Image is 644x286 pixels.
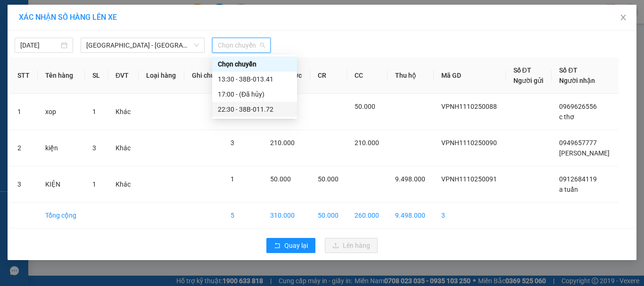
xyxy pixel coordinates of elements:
[92,180,96,188] span: 1
[38,166,85,203] td: KIỆN
[513,66,531,74] span: Số ĐT
[513,77,544,84] span: Người gửi
[85,57,108,94] th: SL
[218,74,291,84] div: 13:30 - 38B-013.41
[139,57,184,94] th: Loại hàng
[559,77,595,84] span: Người nhận
[559,139,597,147] span: 0949657777
[263,203,310,229] td: 310.000
[194,42,199,48] span: down
[231,175,234,183] span: 1
[212,57,297,72] div: Chọn chuyến
[231,139,234,147] span: 3
[388,57,434,94] th: Thu hộ
[108,94,139,130] td: Khác
[218,89,291,99] div: 17:00 - (Đã hủy)
[10,130,38,166] td: 2
[559,186,578,193] span: a tuấn
[318,175,339,183] span: 50.000
[559,149,610,157] span: [PERSON_NAME]
[559,175,597,183] span: 0912684119
[86,38,199,52] span: Hà Nội - Hà Tĩnh
[10,166,38,203] td: 3
[434,203,506,229] td: 3
[10,94,38,130] td: 1
[434,57,506,94] th: Mã GD
[619,14,627,21] span: close
[108,166,139,203] td: Khác
[559,113,574,121] span: c thơ
[347,57,388,94] th: CC
[19,13,117,22] span: XÁC NHẬN SỐ HÀNG LÊN XE
[388,203,434,229] td: 9.498.000
[559,103,597,110] span: 0969626556
[38,57,85,94] th: Tên hàng
[310,57,347,94] th: CR
[108,130,139,166] td: Khác
[38,203,85,229] td: Tổng cộng
[92,108,96,115] span: 1
[610,5,636,31] button: Close
[223,203,263,229] td: 5
[310,203,347,229] td: 50.000
[20,40,59,50] input: 11/10/2025
[441,175,497,183] span: VPNH1110250091
[347,203,388,229] td: 260.000
[10,57,38,94] th: STT
[38,130,85,166] td: kiện
[395,175,425,183] span: 9.498.000
[270,139,295,147] span: 210.000
[266,238,315,253] button: rollbackQuay lại
[218,38,265,52] span: Chọn chuyến
[284,240,308,251] span: Quay lại
[38,94,85,130] td: xop
[92,144,96,152] span: 3
[325,238,378,253] button: uploadLên hàng
[441,103,497,110] span: VPNH1110250088
[108,57,139,94] th: ĐVT
[270,175,291,183] span: 50.000
[274,242,281,250] span: rollback
[355,139,379,147] span: 210.000
[218,59,291,69] div: Chọn chuyến
[218,104,291,114] div: 22:30 - 38B-011.72
[355,103,375,110] span: 50.000
[184,57,223,94] th: Ghi chú
[559,66,577,74] span: Số ĐT
[441,139,497,147] span: VPNH1110250090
